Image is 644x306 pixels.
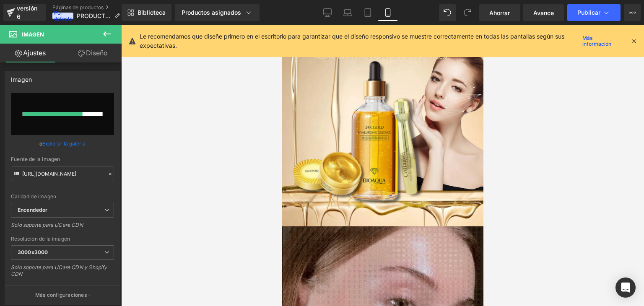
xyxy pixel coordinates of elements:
font: Fuente de la imagen [11,156,60,162]
font: Más información [582,35,611,47]
button: Publicar [567,4,621,21]
a: Diseño [62,44,123,62]
font: Explorar la galería [42,140,86,147]
font: o [39,140,42,147]
font: Solo soporte para UCare CDN [11,222,83,228]
a: Avance [523,4,564,21]
input: Enlace [11,166,114,181]
font: Ajustes [23,49,46,57]
a: versión 6 [3,4,46,21]
font: Imagen [11,76,32,83]
a: Computadora portátil [338,4,358,21]
font: Páginas de productos [52,4,104,10]
button: Más [624,4,641,21]
a: De oficina [317,4,338,21]
font: Encendedor [18,207,47,213]
font: Solo soporte para UCare CDN y Shopify CDN [11,264,107,277]
button: Más configuraciones [5,285,120,305]
font: PRODUCTO 1 [77,12,114,19]
font: Productos asignados [182,9,241,16]
div: Abrir Intercom Messenger [615,277,636,298]
button: Rehacer [459,4,476,21]
a: Móvil [378,4,398,21]
font: Diseño [86,49,108,57]
font: Biblioteca [138,9,166,16]
button: Deshacer [439,4,456,21]
a: Nueva Biblioteca [122,4,171,21]
font: Ahorrar [489,9,510,16]
a: Más información [579,36,624,46]
font: Avance [533,9,554,16]
font: 3000x3000 [18,249,48,255]
font: Más configuraciones [35,292,87,298]
font: versión 6 [17,5,37,20]
font: Calidad de imagen [11,193,56,200]
font: Resolución de la imagen [11,236,70,242]
a: Tableta [358,4,378,21]
a: Páginas de productos [52,4,127,11]
font: Publicar [577,9,600,16]
font: Imagen [22,31,44,38]
font: Por defecto [54,10,73,22]
font: Le recomendamos que diseñe primero en el escritorio para garantizar que el diseño responsivo se m... [140,33,564,49]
